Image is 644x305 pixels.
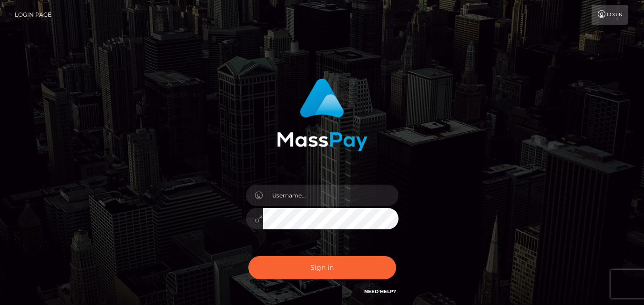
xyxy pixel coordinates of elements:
img: MassPay Login [277,79,368,151]
input: Username... [263,185,399,206]
a: Login [592,5,628,25]
button: Sign in [248,256,396,279]
a: Need Help? [364,288,396,295]
a: Login Page [15,5,51,25]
